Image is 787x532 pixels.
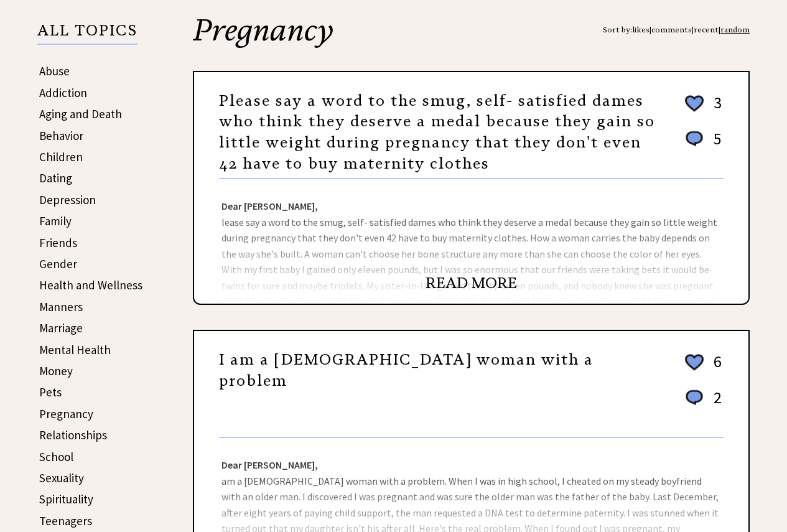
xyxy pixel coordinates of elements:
td: 5 [707,128,722,161]
a: Pets [39,385,62,399]
img: message_round%201.png [683,129,706,149]
div: Sort by: | | | [603,15,750,45]
a: Sexuality [39,470,84,485]
td: 2 [707,387,722,420]
a: Abuse [39,63,70,78]
a: Money [39,363,73,378]
img: heart_outline%202.png [683,93,706,114]
a: Children [39,149,83,164]
a: comments [651,25,692,34]
a: Pregnancy [39,406,93,421]
a: Depression [39,192,96,207]
a: likes [632,25,650,34]
a: recent [694,25,719,34]
a: Marriage [39,320,83,335]
a: Relationships [39,427,107,442]
p: ALL TOPICS [37,24,137,45]
a: Manners [39,299,83,314]
a: School [39,449,73,464]
strong: Dear [PERSON_NAME], [221,200,318,212]
a: Family [39,213,72,228]
a: Addiction [39,85,87,100]
strong: Dear [PERSON_NAME], [221,459,318,471]
td: 6 [707,351,722,386]
img: message_round%201.png [683,388,706,408]
a: random [720,25,750,34]
a: Spirituality [39,492,93,506]
a: Aging and Death [39,106,122,121]
div: lease say a word to the smug, self- satisfied dames who think they deserve a medal because they g... [194,179,748,304]
a: I am a [DEMOGRAPHIC_DATA] woman with a problem [219,350,594,390]
h2: Pregnancy [193,15,750,71]
a: Please say a word to the smug, self- satisfied dames who think they deserve a medal because they ... [219,91,655,173]
a: Mental Health [39,342,111,357]
img: heart_outline%202.png [683,352,706,373]
a: Health and Wellness [39,278,142,292]
a: Friends [39,235,77,250]
a: Dating [39,170,72,185]
a: Gender [39,256,77,271]
a: Teenagers [39,513,92,528]
a: READ MORE [426,274,517,292]
a: Behavior [39,128,83,143]
td: 3 [707,92,722,127]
